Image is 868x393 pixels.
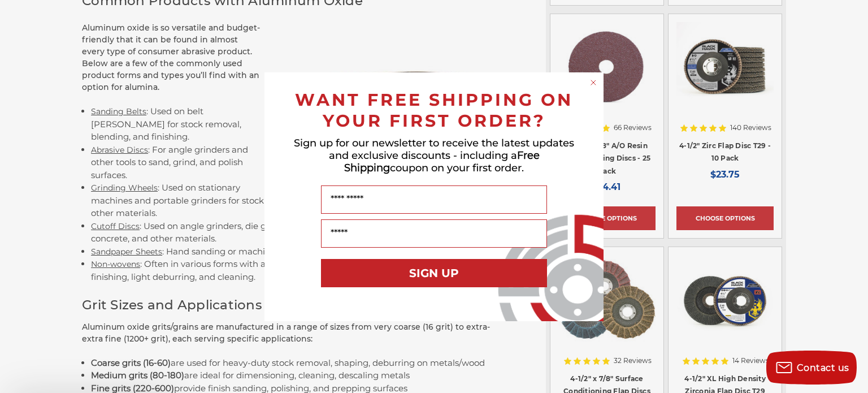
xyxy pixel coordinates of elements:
span: Contact us [797,362,849,373]
span: Free Shipping [344,149,540,174]
button: Close dialog [588,77,599,88]
button: Contact us [766,351,857,385]
span: Sign up for our newsletter to receive the latest updates and exclusive discounts - including a co... [294,137,574,174]
button: SIGN UP [321,259,547,287]
span: WANT FREE SHIPPING ON YOUR FIRST ORDER? [295,89,573,131]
